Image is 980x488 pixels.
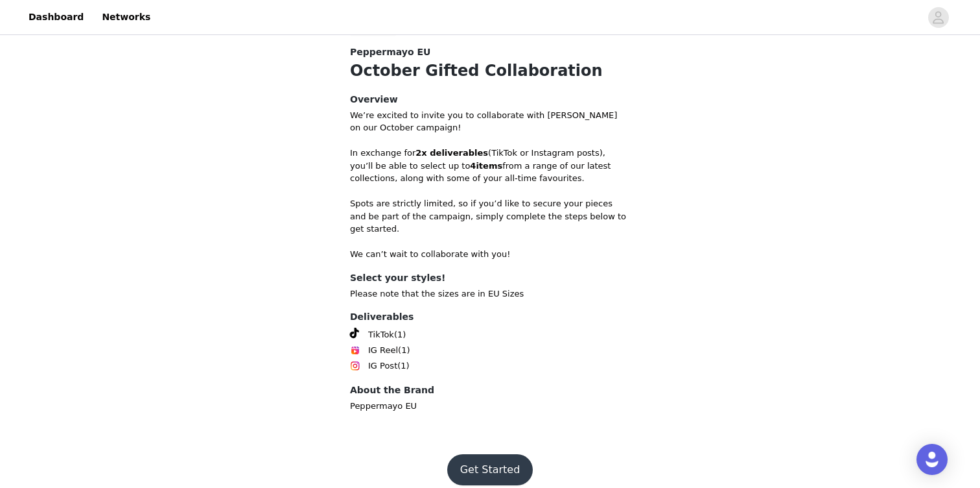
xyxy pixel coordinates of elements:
span: Peppermayo EU [350,45,430,59]
h4: Deliverables [350,310,630,324]
h4: Select your styles! [350,271,630,285]
strong: 2x deliverables [415,148,488,158]
img: Instagram Icon [350,361,360,371]
p: Please note that the sizes are in EU Sizes [350,287,630,300]
strong: 4 [470,161,476,171]
h4: Overview [350,93,630,106]
span: (1) [394,328,406,341]
strong: items [476,161,502,171]
span: IG Post [368,360,397,372]
h1: October Gifted Collaboration [350,59,630,82]
p: We’re excited to invite you to collaborate with [PERSON_NAME] on our October campaign! [350,109,630,134]
a: Networks [94,3,158,32]
p: In exchange for (TikTok or Instagram posts), you’ll be able to select up to from a range of our l... [350,147,630,185]
p: We can’t wait to collaborate with you! [350,248,630,261]
div: avatar [932,7,944,28]
span: TikTok [368,328,394,341]
span: IG Reel [368,344,398,357]
span: (1) [397,360,409,372]
img: Instagram Reels Icon [350,345,360,356]
span: (1) [398,344,410,357]
p: Peppermayo EU [350,400,630,413]
p: Spots are strictly limited, so if you’d like to secure your pieces and be part of the campaign, s... [350,197,630,236]
div: Open Intercom Messenger [916,444,948,475]
a: Dashboard [21,3,91,32]
button: Get Started [447,454,533,485]
h4: About the Brand [350,384,630,397]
